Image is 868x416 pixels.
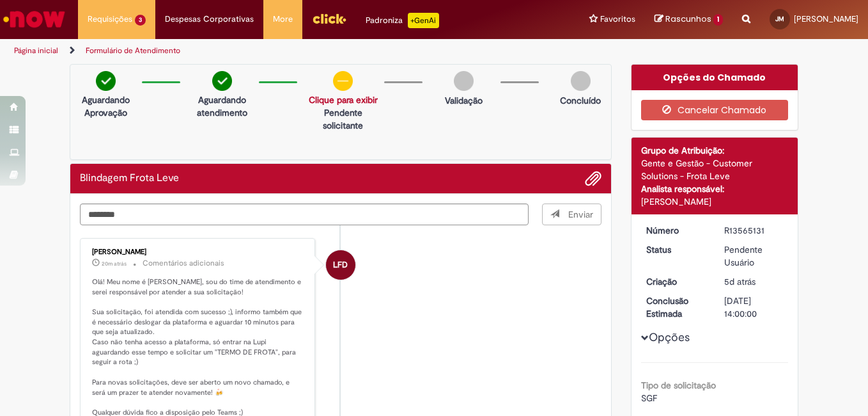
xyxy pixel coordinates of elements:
div: Leticia Ferreira Dantas De Almeida [326,250,355,280]
p: Aguardando atendimento [192,93,252,119]
h2: Blindagem Frota Leve Histórico de tíquete [80,173,179,184]
p: Concluído [560,94,601,107]
span: LFD [333,250,348,280]
div: Opções do Chamado [632,65,798,90]
div: [PERSON_NAME] [641,195,789,208]
span: More [273,13,293,26]
div: Grupo de Atribuição: [641,144,789,157]
dt: Número [637,224,715,237]
div: [PERSON_NAME] [92,248,305,256]
span: JM [775,15,784,23]
span: Requisições [88,13,132,26]
dt: Conclusão Estimada [637,294,715,320]
div: R13565131 [724,224,784,237]
dt: Criação [637,275,715,288]
a: Página inicial [14,45,58,56]
p: +GenAi [408,13,439,28]
div: [DATE] 14:00:00 [724,294,784,320]
a: Clique para exibir [309,94,378,106]
time: 25/09/2025 08:33:12 [724,276,756,287]
ul: Trilhas de página [10,39,569,63]
textarea: Digite sua mensagem aqui... [80,204,529,225]
img: check-circle-green.png [96,71,116,91]
p: Validação [445,94,483,107]
a: Formulário de Atendimento [86,45,180,56]
button: Cancelar Chamado [641,100,789,120]
span: SGF [641,392,657,404]
span: 1 [713,14,723,26]
img: check-circle-green.png [212,71,232,91]
img: click_logo_yellow_360x200.png [312,9,346,28]
span: Despesas Corporativas [165,13,254,26]
span: [PERSON_NAME] [794,13,858,24]
a: Rascunhos [655,13,723,26]
img: img-circle-grey.png [571,71,591,91]
span: 5d atrás [724,276,756,287]
dt: Status [637,243,715,256]
span: Favoritos [600,13,635,26]
span: 3 [135,15,146,26]
div: 25/09/2025 08:33:12 [724,275,784,288]
div: Pendente Usuário [724,243,784,269]
div: Padroniza [366,13,439,28]
div: Analista responsável: [641,182,789,195]
p: Pendente solicitante [309,106,378,132]
b: Tipo de solicitação [641,380,716,391]
p: Aguardando Aprovação [75,93,136,119]
img: circle-minus.png [333,71,353,91]
span: Rascunhos [665,13,711,25]
img: img-circle-grey.png [454,71,474,91]
span: 20m atrás [102,260,127,268]
div: Gente e Gestão - Customer Solutions - Frota Leve [641,157,789,182]
small: Comentários adicionais [143,258,224,269]
img: ServiceNow [1,6,67,32]
button: Adicionar anexos [585,170,601,187]
time: 29/09/2025 17:15:52 [102,260,127,268]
